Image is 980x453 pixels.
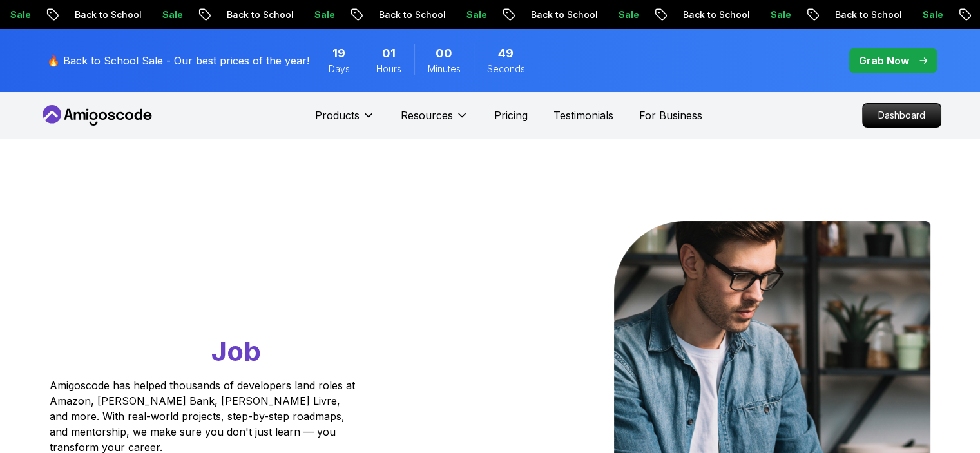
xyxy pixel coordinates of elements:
[553,108,613,123] a: Testimonials
[329,63,350,75] span: Days
[376,63,401,75] span: Hours
[639,108,702,123] a: For Business
[862,103,941,128] a: Dashboard
[454,8,495,21] p: Sale
[315,108,360,123] p: Products
[428,63,461,75] span: Minutes
[382,44,396,63] span: 1 Hours
[823,8,910,21] p: Back to School
[494,108,528,123] a: Pricing
[487,63,525,75] span: Seconds
[606,8,648,21] p: Sale
[671,8,758,21] p: Back to School
[50,221,405,370] h1: Go From Learning to Hired: Master Java, Spring Boot & Cloud Skills That Get You the
[62,8,150,21] p: Back to School
[910,8,952,21] p: Sale
[519,8,606,21] p: Back to School
[211,334,261,367] span: Job
[401,108,453,123] p: Resources
[150,8,191,21] p: Sale
[758,8,800,21] p: Sale
[401,108,468,133] button: Resources
[367,8,454,21] p: Back to School
[436,44,452,63] span: 0 Minutes
[47,53,309,68] p: 🔥 Back to School Sale - Our best prices of the year!
[863,104,941,127] p: Dashboard
[332,44,345,63] span: 19 Days
[215,8,302,21] p: Back to School
[498,44,514,63] span: 49 Seconds
[302,8,343,21] p: Sale
[315,108,375,133] button: Products
[859,53,909,68] p: Grab Now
